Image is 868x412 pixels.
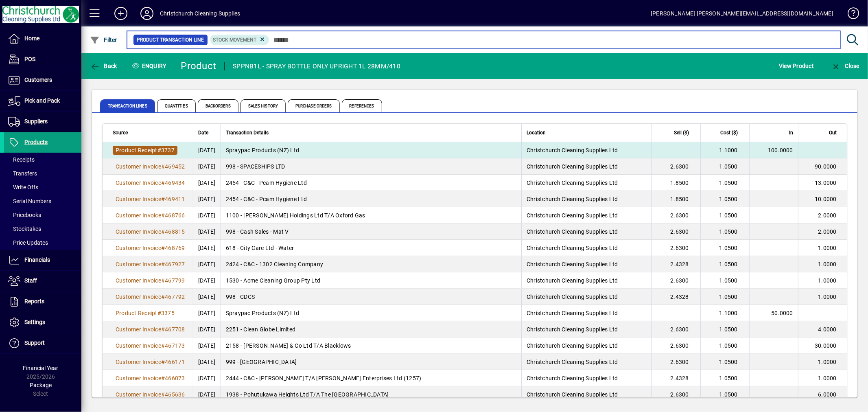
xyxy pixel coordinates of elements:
[116,147,157,153] span: Product Receipt
[652,272,700,289] td: 2.6300
[4,91,81,111] a: Pick and Pack
[116,342,161,349] span: Customer Invoice
[165,245,185,251] span: 468769
[818,261,837,267] span: 1.0000
[126,59,175,72] div: Enquiry
[771,310,793,316] span: 50.0000
[165,180,185,186] span: 469434
[527,294,618,300] span: Christchurch Cleaning Supplies Ltd
[221,256,521,272] td: 2424 - C&C - 1302 Cleaning Company
[165,261,185,267] span: 467927
[221,142,521,158] td: Spraypac Products (NZ) Ltd
[161,375,165,381] span: #
[527,375,618,381] span: Christchurch Cleaning Supplies Ltd
[700,240,749,256] td: 1.0500
[165,326,185,333] span: 467708
[700,158,749,175] td: 1.0500
[108,6,134,21] button: Add
[652,337,700,354] td: 2.6300
[161,245,165,251] span: #
[113,341,188,350] a: Customer Invoice#467173
[210,35,269,45] mat-chip: Product Transaction Type: Stock movement
[24,56,35,62] span: POS
[113,227,188,236] a: Customer Invoice#468815
[652,321,700,337] td: 2.6300
[193,240,221,256] td: [DATE]
[700,289,749,305] td: 1.0500
[527,342,618,349] span: Christchurch Cleaning Supplies Ltd
[829,128,837,137] span: Out
[527,212,618,219] span: Christchurch Cleaning Supplies Ltd
[818,359,837,365] span: 1.0000
[161,342,165,349] span: #
[193,142,221,158] td: [DATE]
[161,326,165,333] span: #
[818,326,837,333] span: 4.0000
[157,99,196,112] span: Quantities
[4,250,81,270] a: Financials
[700,207,749,224] td: 1.0500
[116,196,161,202] span: Customer Invoice
[193,354,221,370] td: [DATE]
[113,309,177,318] a: Product Receipt#3375
[815,342,837,349] span: 30.0000
[116,326,161,333] span: Customer Invoice
[700,224,749,240] td: 1.0500
[113,178,188,187] a: Customer Invoice#469434
[193,321,221,337] td: [DATE]
[161,228,165,235] span: #
[116,391,161,398] span: Customer Invoice
[8,198,51,204] span: Serial Numbers
[818,391,837,398] span: 6.0000
[116,310,157,316] span: Product Receipt
[4,291,81,312] a: Reports
[221,370,521,386] td: 2444 - C&C - [PERSON_NAME] T/A [PERSON_NAME] Enterprises Ltd (1257)
[706,128,745,137] div: Cost ($)
[818,375,837,381] span: 1.0000
[221,240,521,256] td: 618 - City Care Ltd - Water
[8,170,37,177] span: Transfers
[116,228,161,235] span: Customer Invoice
[818,212,837,219] span: 2.0000
[8,184,38,191] span: Write Offs
[527,326,618,333] span: Christchurch Cleaning Supplies Ltd
[181,59,216,72] div: Product
[527,277,618,284] span: Christchurch Cleaning Supplies Ltd
[8,156,35,163] span: Receipts
[161,391,165,398] span: #
[193,207,221,224] td: [DATE]
[815,196,837,202] span: 10.0000
[527,245,618,251] span: Christchurch Cleaning Supplies Ltd
[116,180,161,186] span: Customer Invoice
[4,153,81,167] a: Receipts
[24,139,48,145] span: Products
[700,386,749,403] td: 1.0500
[226,128,269,137] span: Transaction Details
[23,365,59,371] span: Financial Year
[527,261,618,267] span: Christchurch Cleaning Supplies Ltd
[221,386,521,403] td: 1938 - Pohutukawa Heights Ltd T/A The [GEOGRAPHIC_DATA]
[4,28,81,49] a: Home
[113,357,188,366] a: Customer Invoice#466171
[815,163,837,170] span: 90.0000
[652,289,700,305] td: 2.4328
[113,195,188,204] a: Customer Invoice#469411
[193,191,221,207] td: [DATE]
[652,158,700,175] td: 2.6300
[700,305,749,321] td: 1.1000
[221,337,521,354] td: 2158 - [PERSON_NAME] & Co Ltd T/A Blacklows
[24,277,37,284] span: Staff
[116,277,161,284] span: Customer Invoice
[8,226,41,232] span: Stocktakes
[4,167,81,180] a: Transfers
[88,59,119,73] button: Back
[652,256,700,272] td: 2.4328
[652,386,700,403] td: 2.6300
[818,277,837,284] span: 1.0000
[8,212,41,218] span: Pricebooks
[700,370,749,386] td: 1.0500
[818,245,837,251] span: 1.0000
[831,63,859,69] span: Close
[815,180,837,186] span: 13.0000
[4,312,81,333] a: Settings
